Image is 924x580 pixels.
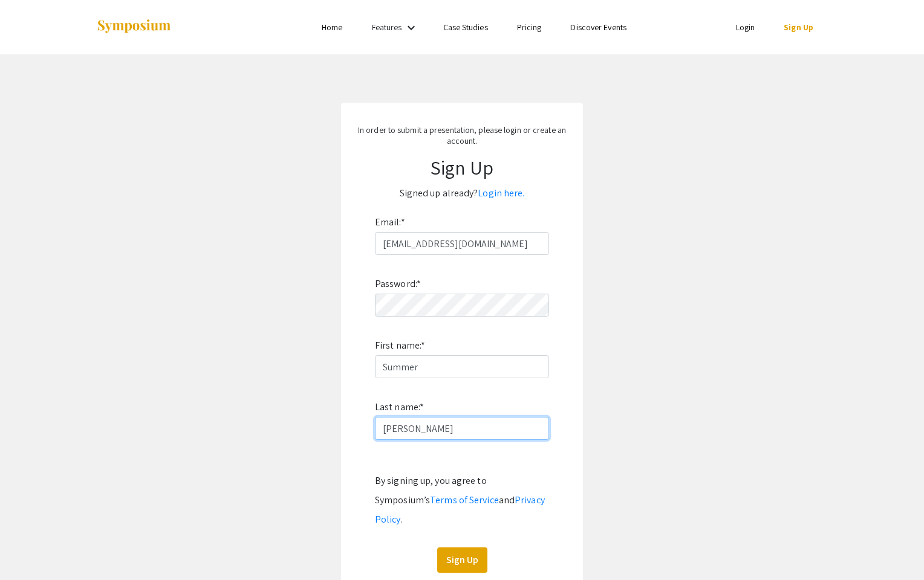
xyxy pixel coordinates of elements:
[375,494,545,526] a: Privacy Policy
[784,22,813,33] a: Sign Up
[372,22,402,33] a: Features
[517,22,542,33] a: Pricing
[353,156,571,179] h1: Sign Up
[478,187,524,199] a: Login here.
[375,471,549,529] div: By signing up, you agree to Symposium’s and .
[353,184,571,203] p: Signed up already?
[404,21,418,35] mat-icon: Expand Features list
[375,274,421,294] label: Password:
[570,22,626,33] a: Discover Events
[437,547,487,573] button: Sign Up
[375,336,425,355] label: First name:
[430,494,499,506] a: Terms of Service
[9,526,51,571] iframe: Chat
[375,398,424,417] label: Last name:
[353,124,571,146] p: In order to submit a presentation, please login or create an account.
[736,22,755,33] a: Login
[96,19,172,35] img: Symposium by ForagerOne
[322,22,342,33] a: Home
[375,213,405,232] label: Email:
[443,22,488,33] a: Case Studies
